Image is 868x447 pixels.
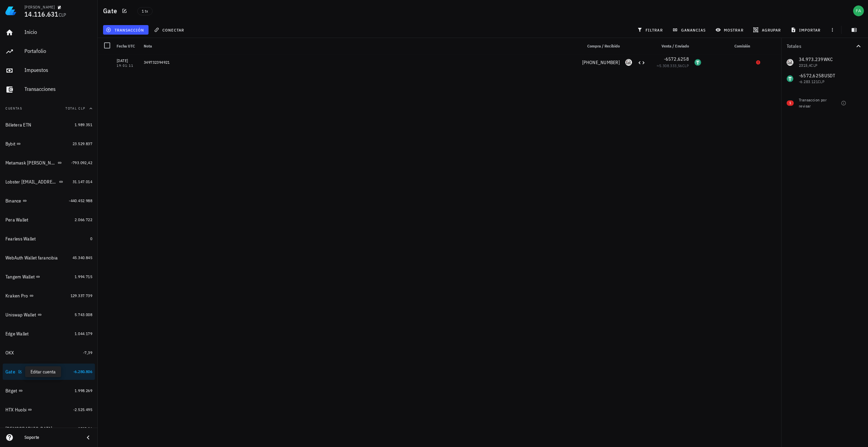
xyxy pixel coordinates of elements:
a: Impuestos [3,62,95,79]
a: Inicio [3,24,95,41]
a: HTX Huobi -2.525.495 [3,402,95,418]
a: OKX -7,39 [3,345,95,361]
div: Inicio [24,29,92,35]
span: -7,39 [83,350,92,355]
span: 14.116.631 [24,9,59,19]
span: conectar [155,27,184,33]
button: agrupar [750,25,785,35]
div: Transaccion por revisar [799,97,827,109]
button: filtrar [634,25,667,35]
button: Totales [781,38,868,54]
span: 5.743.008 [75,312,92,317]
div: Impuestos [24,67,92,73]
div: [PERSON_NAME] [24,4,55,10]
button: ganancias [670,25,710,35]
a: Tangem Wallet 1.994.715 [3,269,95,285]
span: Comisión [734,43,750,48]
a: Bybit 23.529.837 [3,136,95,152]
img: LedgiFi [5,5,16,16]
a: Binance -440.452.988 [3,193,95,209]
a: Transacciones [3,81,95,98]
div: Tangem Wallet [5,274,35,280]
div: Totales [787,44,854,48]
a: Lobster [EMAIL_ADDRESS][DOMAIN_NAME] 31.147.014 [3,174,95,190]
a: Fearless Wallet 0 [3,231,95,247]
span: -2.525.495 [73,407,92,412]
div: Pera Wallet [5,217,28,223]
span: -6.280.806 [73,369,92,374]
span: 1.044.179 [75,331,92,336]
a: Metamask [PERSON_NAME] Ethereum, Binance SC, -793.092,42 [3,155,95,171]
div: Nota [141,38,579,54]
div: Billetera ETN [5,122,31,128]
span: 2.066.722 [75,217,92,222]
span: -440.452.988 [69,198,92,203]
div: OKX [5,350,14,356]
button: transacción [103,25,149,35]
span: 0 [90,236,92,241]
div: Edge Wallet [5,331,29,337]
button: importar [788,25,825,35]
div: Lobster [EMAIL_ADDRESS][DOMAIN_NAME] [5,179,58,185]
a: Portafolio [3,43,95,60]
div: 19:01:11 [117,64,138,67]
div: 349732394921 [144,60,576,65]
span: 1.994.715 [75,274,92,279]
span: Compra / Recibido [587,43,620,48]
a: Gate -6.280.806 [3,364,95,380]
a: WebAuth Wallet farancibia 45.340.845 [3,250,95,266]
a: Pera Wallet 2.066.722 [3,212,95,228]
span: 31.147.014 [73,179,92,184]
div: [DEMOGRAPHIC_DATA] [5,426,53,432]
div: WebAuth Wallet farancibia [5,255,58,261]
span: CLP [59,12,66,18]
span: ≈ [657,63,689,68]
a: [DEMOGRAPHIC_DATA] 2585,36 [3,421,95,437]
span: [PHONE_NUMBER] [582,59,620,65]
span: 45.340.845 [73,255,92,260]
div: Soporte [24,435,79,440]
div: Metamask [PERSON_NAME] Ethereum, Binance SC, [5,160,56,166]
div: Fecha UTC [114,38,141,54]
span: mostrar [717,27,744,33]
span: transacción [107,27,144,33]
div: Bybit [5,141,15,147]
div: Portafolio [24,48,92,54]
span: Total CLP [65,106,85,111]
div: Bitget [5,388,17,394]
span: ganancias [674,27,706,33]
div: Binance [5,198,21,204]
span: 1.998.269 [75,388,92,393]
span: 5.308.333,56 [659,63,682,68]
div: Kraken Pro [5,293,28,299]
span: 2585,36 [78,426,92,431]
div: Comisión [704,38,753,54]
span: 1 [789,100,791,106]
div: [DATE] [117,57,138,64]
div: Fearless Wallet [5,236,36,242]
span: -6572,6258 [664,56,689,62]
span: CLP [682,63,689,68]
div: USDT-icon [694,59,701,66]
h1: Gate [103,5,120,16]
button: CuentasTotal CLP [3,100,95,117]
div: Compra / Recibido [579,38,623,54]
div: Uniswap Wallet [5,312,36,318]
span: importar [792,27,821,33]
span: filtrar [638,27,663,33]
span: Fecha UTC [117,43,135,48]
div: Transacciones [24,86,92,92]
div: Venta / Enviado [648,38,692,54]
div: Gate [5,369,15,375]
button: conectar [151,25,189,35]
div: avatar [853,5,864,16]
span: 23.529.837 [73,141,92,146]
div: HTX Huobi [5,407,26,413]
span: 129.337.739 [71,293,92,298]
a: Bitget 1.998.269 [3,383,95,399]
button: mostrar [713,25,748,35]
span: Nota [144,43,152,48]
a: Uniswap Wallet 5.743.008 [3,307,95,323]
span: -793.092,42 [71,160,92,165]
span: 1 tx [142,7,148,15]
